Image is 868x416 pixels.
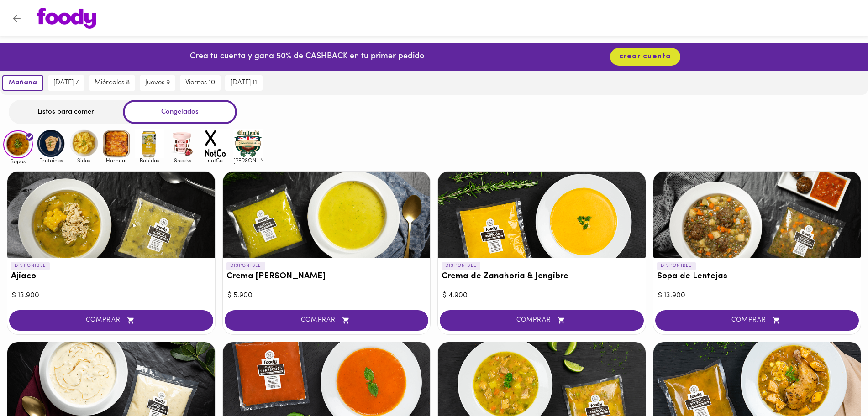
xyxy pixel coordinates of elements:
span: COMPRAR [667,317,848,324]
h3: Sopa de Lentejas [657,272,857,281]
span: viernes 10 [185,79,215,87]
span: notCo [200,157,230,163]
div: $ 5.900 [227,291,426,301]
p: DISPONIBLE [226,262,265,270]
h3: Crema [PERSON_NAME] [226,272,427,281]
div: $ 13.900 [12,291,210,301]
h3: Crema de Zanahoria & Jengibre [442,272,642,281]
img: Snacks [168,129,197,158]
div: Sopa de Lentejas [653,172,861,258]
span: Hornear [102,157,132,163]
span: Sopas [3,158,33,164]
img: logo.png [37,8,96,29]
button: COMPRAR [440,310,644,331]
img: Sides [69,129,99,158]
span: Sides [69,157,99,163]
div: Crema del Huerto [223,172,431,258]
span: [DATE] 11 [231,79,257,87]
img: Hornear [102,129,132,158]
span: Proteinas [36,157,66,163]
button: COMPRAR [655,310,859,331]
div: $ 4.900 [442,291,641,301]
span: miércoles 8 [95,79,130,87]
span: COMPRAR [236,317,417,324]
p: DISPONIBLE [442,262,480,270]
div: Crema de Zanahoria & Jengibre [438,172,646,258]
img: Bebidas [135,129,164,158]
h3: Ajiaco [11,272,211,281]
div: Congelados [123,100,237,124]
span: [PERSON_NAME] [233,157,263,163]
div: Listos para comer [9,100,123,124]
button: [DATE] 7 [48,75,84,91]
button: COMPRAR [9,310,213,331]
img: Proteinas [36,129,66,158]
div: $ 13.900 [658,291,857,301]
button: [DATE] 11 [225,75,263,91]
img: notCo [200,129,230,158]
span: Bebidas [135,157,164,163]
img: mullens [233,129,263,158]
p: DISPONIBLE [657,262,696,270]
span: [DATE] 7 [53,79,79,87]
button: viernes 10 [180,75,221,91]
button: miércoles 8 [89,75,135,91]
button: mañana [2,75,43,91]
div: Ajiaco [7,172,215,258]
button: COMPRAR [225,310,429,331]
span: COMPRAR [451,317,632,324]
p: DISPONIBLE [11,262,50,270]
button: Volver [5,7,28,30]
iframe: Messagebird Livechat Widget [815,363,859,407]
span: crear cuenta [619,52,671,61]
p: Crea tu cuenta y gana 50% de CASHBACK en tu primer pedido [190,51,424,63]
span: COMPRAR [21,317,202,324]
img: Sopas [3,130,33,159]
span: Snacks [168,157,197,163]
span: jueves 9 [145,79,170,87]
button: jueves 9 [140,75,175,91]
button: crear cuenta [610,48,680,66]
span: mañana [9,79,37,87]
